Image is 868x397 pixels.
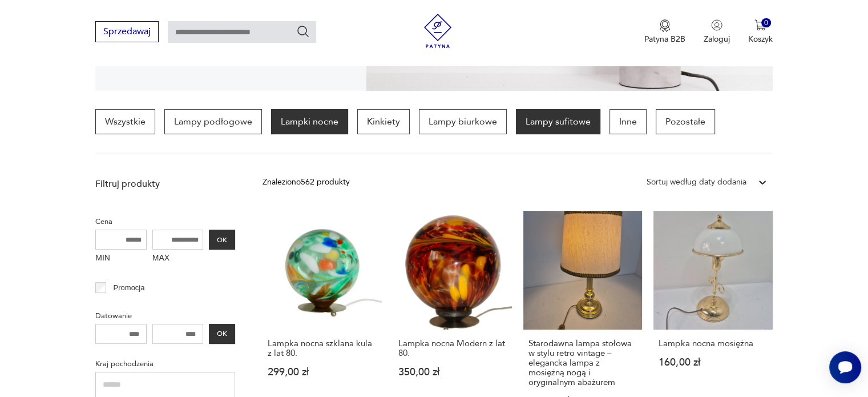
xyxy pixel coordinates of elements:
a: Pozostałe [656,109,715,134]
a: Sprzedawaj [95,29,159,37]
button: Zaloguj [704,19,730,45]
a: Lampy biurkowe [419,109,507,134]
button: Szukaj [296,25,310,38]
button: Sprzedawaj [95,21,159,42]
button: OK [209,230,235,250]
p: 350,00 zł [398,367,507,377]
h3: Lampka nocna Modern z lat 80. [398,339,507,358]
label: MIN [95,250,147,268]
a: Ikona medaluPatyna B2B [644,19,685,45]
div: Sortuj według daty dodania [647,176,746,189]
h3: Lampka nocna szklana kula z lat 80. [268,339,376,358]
button: OK [209,324,235,344]
p: Koszyk [748,34,773,45]
p: 160,00 zł [659,358,767,367]
img: Ikona medalu [659,19,671,32]
p: Kraj pochodzenia [95,358,235,370]
a: Kinkiety [357,109,410,134]
button: 0Koszyk [748,19,773,45]
div: 0 [761,18,771,28]
p: Datowanie [95,310,235,322]
div: Znaleziono 562 produkty [263,176,350,189]
img: Ikonka użytkownika [711,19,722,31]
a: Inne [609,109,647,134]
a: Lampki nocne [271,109,348,134]
p: Promocja [114,282,145,294]
p: Cena [95,215,235,228]
img: Ikona koszyka [754,19,766,31]
iframe: Smartsupp widget button [829,351,861,383]
a: Lampy sufitowe [516,109,600,134]
button: Patyna B2B [644,19,685,45]
h3: Lampka nocna mosiężna [659,339,767,348]
a: Lampy podłogowe [164,109,262,134]
img: Patyna - sklep z meblami i dekoracjami vintage [421,14,455,48]
p: Filtruj produkty [95,178,235,190]
p: Zaloguj [704,34,730,45]
p: 299,00 zł [268,367,376,377]
label: MAX [152,250,204,268]
h3: Starodawna lampa stołowa w stylu retro vintage – elegancka lampa z mosiężną nogą i oryginalnym ab... [528,339,637,387]
a: Wszystkie [95,109,155,134]
p: Patyna B2B [644,34,685,45]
